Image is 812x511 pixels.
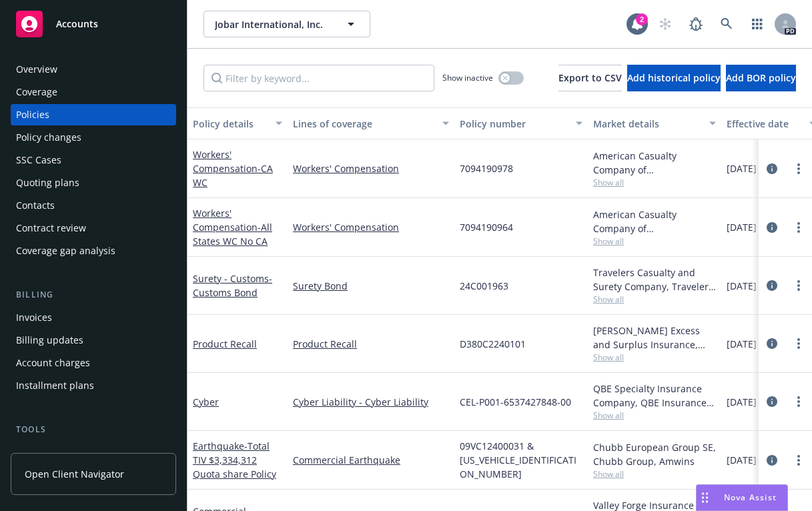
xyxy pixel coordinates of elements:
[193,272,272,299] a: Surety - Customs
[713,11,740,37] a: Search
[727,220,757,234] span: [DATE]
[11,127,176,148] a: Policy changes
[683,11,709,37] a: Report a Bug
[593,177,716,188] span: Show all
[16,172,79,193] div: Quoting plans
[460,337,526,351] span: D380C2240101
[727,117,801,131] div: Effective date
[727,279,757,293] span: [DATE]
[724,492,777,503] span: Nova Assist
[11,330,176,351] a: Billing updates
[791,336,807,352] a: more
[11,172,176,193] a: Quoting plans
[288,107,454,139] button: Lines of coverage
[764,452,780,468] a: circleInformation
[460,279,508,293] span: 24C001963
[558,71,622,84] span: Export to CSV
[293,337,449,351] a: Product Recall
[696,484,788,511] button: Nova Assist
[791,452,807,468] a: more
[16,127,81,148] div: Policy changes
[460,161,513,175] span: 7094190978
[16,104,49,125] div: Policies
[791,394,807,410] a: more
[11,442,176,463] a: Manage files
[593,207,716,235] div: American Casualty Company of [GEOGRAPHIC_DATA], [US_STATE], CNA Insurance
[460,220,513,234] span: 7094190964
[11,81,176,103] a: Coverage
[16,375,94,396] div: Installment plans
[460,395,571,409] span: CEL-P001-6537427848-00
[593,149,716,177] div: American Casualty Company of [GEOGRAPHIC_DATA], [US_STATE], CNA Insurance
[726,65,796,91] button: Add BOR policy
[764,219,780,235] a: circleInformation
[11,375,176,396] a: Installment plans
[764,161,780,177] a: circleInformation
[193,117,268,131] div: Policy details
[11,149,176,171] a: SSC Cases
[791,161,807,177] a: more
[11,59,176,80] a: Overview
[726,71,796,84] span: Add BOR policy
[442,72,493,83] span: Show inactive
[764,336,780,352] a: circleInformation
[16,149,61,171] div: SSC Cases
[11,5,176,43] a: Accounts
[744,11,771,37] a: Switch app
[193,396,219,408] a: Cyber
[11,352,176,374] a: Account charges
[593,266,716,294] div: Travelers Casualty and Surety Company, Travelers Insurance, CA [PERSON_NAME] & Company Inc
[593,294,716,305] span: Show all
[193,207,272,247] a: Workers' Compensation
[16,217,86,239] div: Contract review
[627,65,721,91] button: Add historical policy
[11,307,176,328] a: Invoices
[11,195,176,216] a: Contacts
[593,235,716,247] span: Show all
[16,442,73,463] div: Manage files
[16,195,55,216] div: Contacts
[16,59,57,80] div: Overview
[627,71,721,84] span: Add historical policy
[11,423,176,436] div: Tools
[593,468,716,480] span: Show all
[791,219,807,235] a: more
[558,65,622,91] button: Export to CSV
[764,394,780,410] a: circleInformation
[593,352,716,363] span: Show all
[697,485,713,510] div: Drag to move
[11,288,176,302] div: Billing
[460,117,568,131] div: Policy number
[16,330,83,351] div: Billing updates
[454,107,588,139] button: Policy number
[16,240,115,262] div: Coverage gap analysis
[593,117,701,131] div: Market details
[16,307,52,328] div: Invoices
[293,161,449,175] a: Workers' Compensation
[293,117,434,131] div: Lines of coverage
[293,395,449,409] a: Cyber Liability - Cyber Liability
[293,279,449,293] a: Surety Bond
[11,104,176,125] a: Policies
[193,338,257,350] a: Product Recall
[727,395,757,409] span: [DATE]
[193,440,276,480] a: Earthquake
[204,65,434,91] input: Filter by keyword...
[16,81,57,103] div: Coverage
[193,148,273,189] a: Workers' Compensation
[293,453,449,467] a: Commercial Earthquake
[187,107,288,139] button: Policy details
[593,324,716,352] div: [PERSON_NAME] Excess and Surplus Insurance, Inc., [PERSON_NAME] Group
[56,19,98,29] span: Accounts
[193,440,276,480] span: - Total TIV $3,334,312 Quota share Policy
[764,278,780,294] a: circleInformation
[727,453,757,467] span: [DATE]
[593,382,716,410] div: QBE Specialty Insurance Company, QBE Insurance Group, RT Specialty Insurance Services, LLC (RSG S...
[215,17,330,31] span: Jobar International, Inc.
[727,161,757,175] span: [DATE]
[25,467,124,481] span: Open Client Navigator
[593,410,716,421] span: Show all
[636,13,648,25] div: 2
[293,220,449,234] a: Workers' Compensation
[204,11,370,37] button: Jobar International, Inc.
